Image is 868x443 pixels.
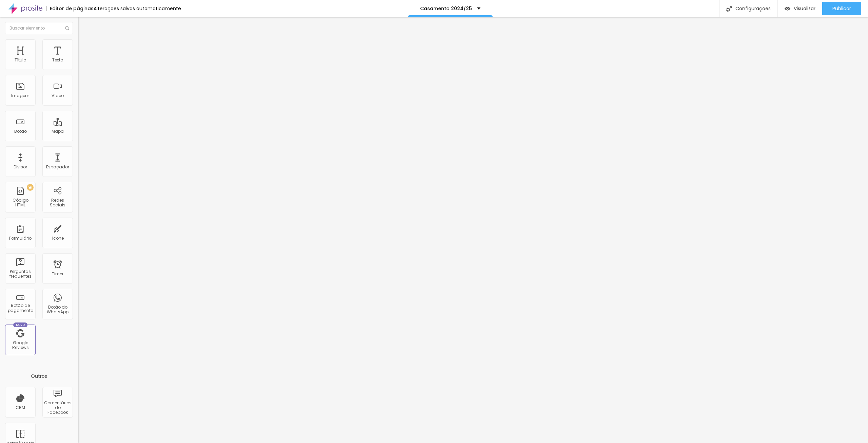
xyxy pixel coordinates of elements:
div: Formulário [9,236,32,241]
div: Comentários do Facebook [44,401,71,415]
img: Icone [726,6,732,12]
button: Visualizar [778,2,822,15]
div: Novo [13,322,28,327]
div: Timer [52,272,63,276]
div: Redes Sociais [44,198,71,208]
div: Vídeo [52,93,64,98]
span: Publicar [832,6,851,11]
div: Botão [14,129,27,134]
div: Imagem [11,93,29,98]
div: Botão de pagamento [7,303,34,313]
div: Ícone [52,236,64,241]
div: Google Reviews [7,340,34,350]
div: CRM [16,405,25,410]
span: Visualizar [794,6,815,11]
div: Botão do WhatsApp [44,305,71,315]
div: Código HTML [7,198,34,208]
iframe: Editor [78,17,868,443]
div: Texto [52,58,63,62]
p: Casamento 2024/25 [420,6,472,11]
div: Título [15,58,26,62]
div: Mapa [52,129,64,134]
div: Divisor [14,165,27,169]
img: Icone [65,26,69,30]
button: Publicar [822,2,861,15]
img: view-1.svg [785,6,790,12]
div: Alterações salvas automaticamente [94,6,181,11]
div: Editor de páginas [46,6,94,11]
input: Buscar elemento [5,22,73,34]
div: Espaçador [46,165,69,169]
div: Perguntas frequentes [7,269,34,279]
